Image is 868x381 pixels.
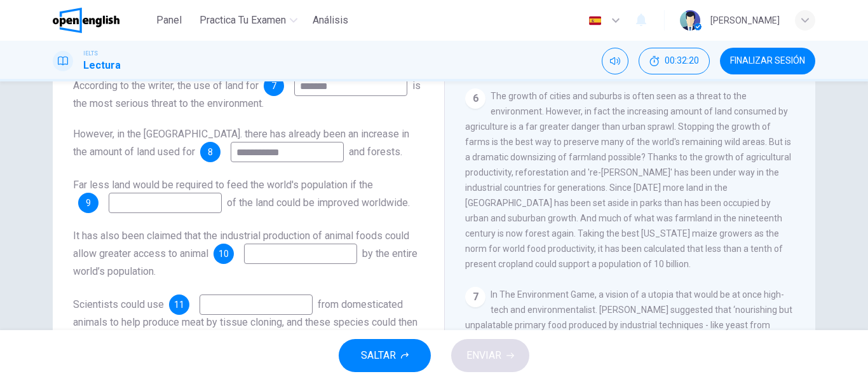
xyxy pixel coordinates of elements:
span: of the land could be improved worldwide. [227,197,410,209]
button: Análisis [308,9,353,32]
span: Far less land would be required to feed the world's population if the [73,179,373,191]
span: SALTAR [361,347,396,364]
button: Practica tu examen [194,9,302,32]
div: 7 [465,287,485,307]
span: However, in the [GEOGRAPHIC_DATA]. there has already been an increase in the amount of land used for [73,128,409,158]
span: Análisis [313,13,348,28]
span: According to the writer, the use of land for [73,80,259,92]
div: 6 [465,88,485,109]
img: Profile picture [680,10,700,31]
button: Panel [149,9,189,32]
img: OpenEnglish logo [53,8,119,33]
div: [PERSON_NAME] [710,13,780,28]
div: Ocultar [639,48,710,74]
span: IELTS [83,49,98,58]
span: 11 [174,300,184,309]
span: Panel [156,13,182,28]
div: Silenciar [602,48,628,74]
span: FINALIZAR SESIÓN [730,56,805,66]
span: Scientists could use [73,298,164,310]
span: In The Environment Game, a vision of a utopia that would be at once high-tech and environmentalis... [465,289,792,376]
span: The growth of cities and suburbs is often seen as a threat to the environment. However, in fact t... [465,91,791,269]
span: 7 [271,81,276,90]
span: 8 [208,148,213,156]
span: It has also been claimed that the industrial production of animal foods could allow greater acces... [73,230,409,260]
button: 00:32:20 [639,48,710,74]
a: OpenEnglish logo [53,8,149,33]
span: Practica tu examen [200,13,286,28]
span: 00:32:20 [665,56,699,66]
span: 10 [219,249,229,258]
span: from domesticated animals to help produce meat by tissue cloning, and these species could then be... [73,298,417,343]
img: es [587,16,603,25]
span: and forests. [349,146,402,158]
button: FINALIZAR SESIÓN [720,48,815,74]
h1: Lectura [83,58,121,73]
button: SALTAR [339,339,431,372]
span: 9 [86,198,91,207]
